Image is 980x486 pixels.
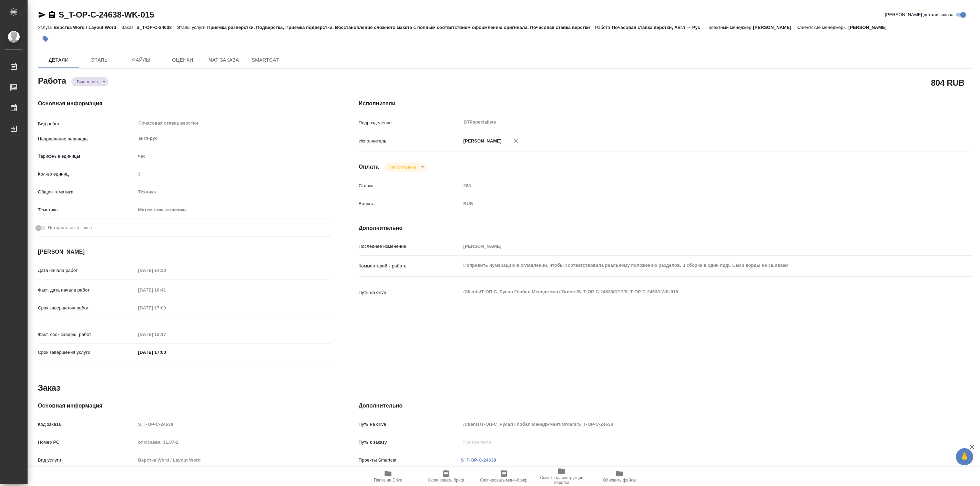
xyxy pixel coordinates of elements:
[136,437,331,447] input: Пустое поле
[71,77,108,86] div: Выполнен
[461,286,921,298] textarea: /Clients/Т-ОП-С_Русал Глобал Менеджмент/Orders/S_T-OP-C-24638/DTP/S_T-OP-C-24638-WK-015
[359,289,461,296] p: Путь на drive
[359,138,461,145] p: Исполнитель
[359,99,972,108] h4: Исполнители
[480,478,527,483] span: Скопировать мини-бриф
[359,421,461,428] p: Путь на drive
[956,448,973,465] button: 🙏
[595,25,612,30] p: Работа
[384,162,427,172] div: Выполнен
[136,303,196,313] input: Пустое поле
[38,11,46,19] button: Скопировать ссылку для ЯМессенджера
[38,74,66,86] h2: Работа
[461,260,921,271] textarea: Поправить нумерацию в оглавлении, чтобы соответствовала реальному положению разделов, и сборка в ...
[136,285,196,295] input: Пустое поле
[612,25,705,30] p: Почасовая ставка верстки, Англ → Рус
[136,25,177,30] p: S_T-OP-C-24638
[38,136,136,142] p: Направление перевода
[48,224,92,231] span: Нотариальный заказ
[38,120,136,127] p: Вид работ
[136,150,331,162] div: час
[249,56,282,64] span: SmartCat
[417,467,475,486] button: Скопировать бриф
[38,331,136,338] p: Факт. срок заверш. работ
[359,243,461,250] p: Последнее изменение
[475,467,533,486] button: Скопировать мини-бриф
[38,153,136,160] p: Тарифные единицы
[38,31,53,46] button: Добавить тэг
[136,329,196,339] input: Пустое поле
[38,421,136,428] p: Код заказа
[885,11,953,18] span: [PERSON_NAME] детали заказа
[359,263,461,270] p: Комментарий к работе
[359,467,417,486] button: Папка на Drive
[38,287,136,294] p: Факт. дата начала работ
[42,56,75,64] span: Детали
[136,265,196,275] input: Пустое поле
[38,349,136,356] p: Срок завершения услуги
[38,25,53,30] p: Услуга
[533,467,591,486] button: Ссылка на инструкции верстки
[136,204,331,216] div: Математика и физика
[461,419,921,429] input: Пустое поле
[83,56,116,64] span: Этапы
[166,56,199,64] span: Оценки
[359,457,461,464] p: Проекты Smartcat
[796,25,848,30] p: Клиентские менеджеры
[508,133,523,148] button: Удалить исполнителя
[38,305,136,311] p: Срок завершения работ
[38,99,331,108] h4: Основная информация
[136,419,331,429] input: Пустое поле
[177,25,207,30] p: Этапы услуги
[207,56,241,64] span: Чат заказа
[603,478,636,483] span: Обновить файлы
[705,25,753,30] p: Проектный менеджер
[374,478,402,483] span: Папка на Drive
[428,478,464,483] span: Скопировать бриф
[959,450,970,464] span: 🙏
[461,457,496,463] a: S_T-OP-C-24638
[38,402,331,410] h4: Основная информация
[848,25,892,30] p: [PERSON_NAME]
[359,402,972,410] h4: Дополнительно
[753,25,796,30] p: [PERSON_NAME]
[207,25,595,30] p: Приемка разверстки, Подверстка, Приемка подверстки, Восстановление сложного макета с полным соотв...
[537,475,586,485] span: Ссылка на инструкции верстки
[461,181,921,191] input: Пустое поле
[38,267,136,274] p: Дата начала работ
[931,77,964,88] h2: 804 RUB
[359,182,461,189] p: Ставка
[125,56,158,64] span: Файлы
[136,169,331,179] input: Пустое поле
[38,207,136,213] p: Тематика
[38,248,331,256] h4: [PERSON_NAME]
[136,347,196,357] input: ✎ Введи что-нибудь
[122,25,136,30] p: Заказ:
[38,171,136,178] p: Кол-во единиц
[461,138,502,145] p: [PERSON_NAME]
[38,189,136,196] p: Общая тематика
[75,79,100,85] button: Выполнен
[38,457,136,464] p: Вид услуги
[359,200,461,207] p: Валюта
[38,382,60,393] h2: Заказ
[461,198,921,210] div: RUB
[388,164,418,170] button: Не оплачена
[359,224,972,232] h4: Дополнительно
[461,241,921,251] input: Пустое поле
[38,439,136,446] p: Номер РО
[136,186,331,198] div: Техника
[359,439,461,446] p: Путь к заказу
[53,25,121,30] p: Верстка Word / Layout Word
[359,163,379,171] h4: Оплата
[461,437,921,447] input: Пустое поле
[48,11,56,19] button: Скопировать ссылку
[136,455,331,465] input: Пустое поле
[591,467,649,486] button: Обновить файлы
[359,119,461,126] p: Подразделение
[59,10,154,19] a: S_T-OP-C-24638-WK-015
